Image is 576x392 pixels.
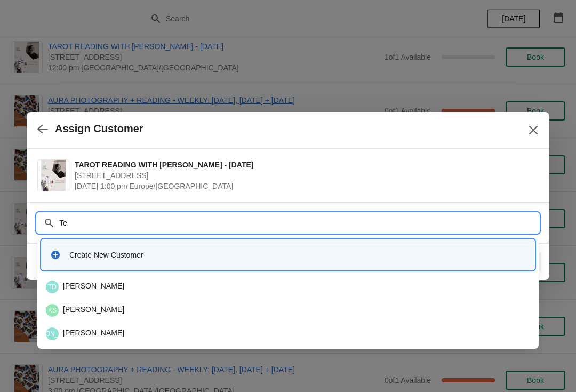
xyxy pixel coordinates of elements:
span: TAROT READING WITH [PERSON_NAME] - [DATE] [75,159,533,170]
div: [PERSON_NAME] [46,327,530,340]
text: [PERSON_NAME] [26,330,79,338]
button: Close [524,121,543,140]
div: [PERSON_NAME] [46,281,530,293]
span: [STREET_ADDRESS] [75,170,533,181]
span: Karen Stelter [46,304,59,317]
div: [PERSON_NAME] [46,304,530,317]
span: [DATE] 1:00 pm Europe/[GEOGRAPHIC_DATA] [75,181,533,191]
div: Create New Customer [69,250,526,260]
li: Terri Duffy [37,276,539,298]
text: KS [48,307,57,314]
img: TAROT READING WITH SARAH - 14TH SEPTEMBER | 74 Broadway Market, London, UK | September 14 | 1:00 ... [41,160,66,191]
span: Jessica Askey [46,327,59,340]
input: Search customer name or email [59,213,539,233]
li: Jessica Askey [37,321,539,345]
text: TD [48,283,57,291]
span: Terri Duffy [46,281,59,293]
h2: Assign Customer [55,123,143,135]
li: Karen Stelter [37,298,539,321]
